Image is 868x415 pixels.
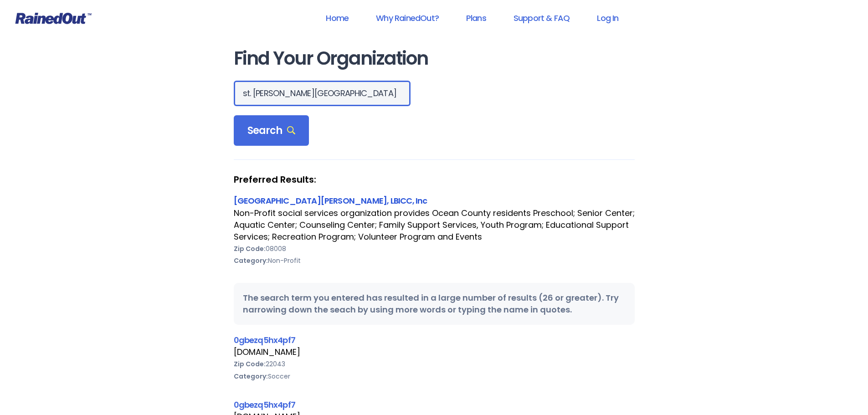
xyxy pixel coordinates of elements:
[234,399,635,411] div: 0gbezq5hx4pf7
[234,334,635,346] div: 0gbezq5hx4pf7
[585,8,630,28] a: Log In
[234,372,268,381] b: Category:
[234,174,635,185] strong: Preferred Results:
[314,8,360,28] a: Home
[234,399,295,410] a: 0gbezq5hx4pf7
[234,334,295,346] a: 0gbezq5hx4pf7
[234,195,635,207] div: [GEOGRAPHIC_DATA][PERSON_NAME], LBICC, Inc
[234,283,635,325] div: The search term you entered has resulted in a large number of results (26 or greater). Try narrow...
[234,243,635,255] div: 08008
[234,195,427,206] a: [GEOGRAPHIC_DATA][PERSON_NAME], LBICC, Inc
[234,48,635,69] h1: Find Your Organization
[364,8,451,28] a: Why RainedOut?
[234,115,309,146] div: Search
[234,255,635,266] div: Non-Profit
[502,8,581,28] a: Support & FAQ
[234,256,268,265] b: Category:
[234,370,635,382] div: Soccer
[234,358,635,370] div: 22043
[234,81,411,106] input: Search Orgs…
[234,244,266,253] b: Zip Code:
[234,346,635,358] div: [DOMAIN_NAME]
[234,359,266,369] b: Zip Code:
[234,207,635,243] div: Non-Profit social services organization provides Ocean County residents Preschool; Senior Center;...
[247,124,296,137] span: Search
[454,8,498,28] a: Plans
